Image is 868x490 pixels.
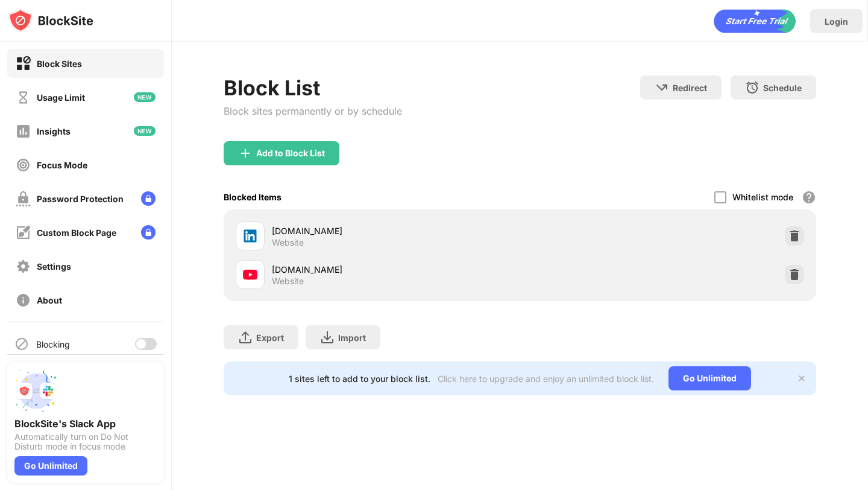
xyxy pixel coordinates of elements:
img: focus-off.svg [16,157,31,173]
div: Redirect [673,83,707,93]
div: Settings [37,261,71,272]
img: logo-blocksite.svg [8,8,93,33]
div: Go Unlimited [14,456,87,476]
img: x-button.svg [797,374,807,383]
img: time-usage-off.svg [16,90,31,105]
img: customize-block-page-off.svg [16,225,31,240]
img: insights-off.svg [16,124,31,139]
img: new-icon.svg [134,126,156,136]
div: 1 sites left to add to your block list. [289,374,430,384]
img: favicons [243,229,257,243]
div: Automatically turn on Do Not Disturb mode in focus mode [14,432,157,451]
img: new-icon.svg [134,92,156,102]
div: Add to Block List [256,148,325,158]
div: Website [272,237,304,248]
div: Import [338,332,366,343]
div: Block Sites [37,59,82,69]
div: animation [714,9,796,33]
div: Click here to upgrade and enjoy an unlimited block list. [438,374,654,384]
div: Website [272,276,304,287]
div: Usage Limit [37,92,85,103]
div: Login [825,16,848,27]
div: Whitelist mode [732,192,793,202]
div: Insights [37,126,71,136]
div: Blocked Items [224,192,281,202]
img: block-on.svg [16,56,31,71]
div: About [37,295,62,305]
img: push-slack.svg [14,369,58,413]
img: lock-menu.svg [141,191,156,206]
div: [DOMAIN_NAME] [272,263,520,276]
div: Block List [224,75,402,100]
div: [DOMAIN_NAME] [272,224,520,237]
img: lock-menu.svg [141,225,156,240]
div: Focus Mode [37,160,87,170]
div: Go Unlimited [668,366,751,390]
img: settings-off.svg [16,259,31,274]
div: Custom Block Page [37,227,116,238]
img: about-off.svg [16,293,31,308]
div: BlockSite's Slack App [14,418,157,430]
div: Schedule [763,83,802,93]
div: Block sites permanently or by schedule [224,105,402,117]
div: Blocking [36,339,70,349]
img: password-protection-off.svg [16,191,31,206]
img: blocking-icon.svg [14,337,29,351]
div: Password Protection [37,194,124,204]
div: Export [256,332,284,343]
img: favicons [243,267,257,282]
